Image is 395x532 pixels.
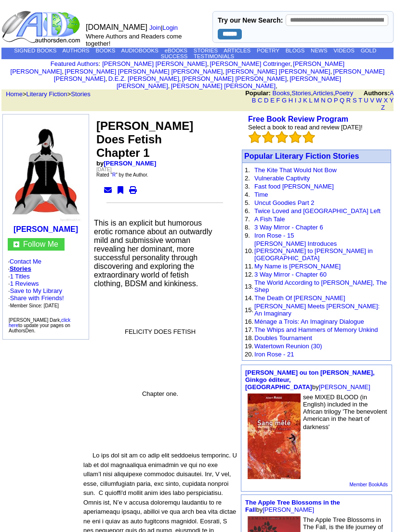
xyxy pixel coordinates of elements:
font: 1. [245,166,250,174]
a: Q [340,97,344,104]
a: STORIES [194,48,218,53]
a: eBOOKS [165,48,187,53]
a: The World According to [PERSON_NAME], The Shep [254,279,387,293]
a: Stories [10,265,31,272]
font: 11. [245,263,253,270]
a: Doubles Tournament [254,334,312,342]
a: A [390,89,394,97]
a: N [321,97,325,104]
a: F [276,97,280,104]
font: by [245,369,375,391]
img: logo_ad.gif [1,10,82,44]
a: Uncut Goodies Part 2 [254,199,314,206]
a: D.E.Z. [PERSON_NAME] [108,75,179,82]
a: 3 Way Mirror - Chapter 6 [254,224,323,231]
font: 12. [245,271,253,278]
a: X [384,97,388,104]
font: [PERSON_NAME] Dark, to update your pages on AuthorsDen. [9,317,70,333]
a: AUTHORS [63,48,90,53]
a: Login [162,24,178,31]
font: 7. [245,215,250,223]
font: 19. [245,342,253,350]
a: Home [6,90,23,98]
font: [PERSON_NAME] Does Fetish Chapter 1 [96,119,193,159]
font: · · · [8,287,64,309]
a: Share with Friends! [10,294,64,302]
font: 3. [245,183,250,190]
a: Stories [291,89,311,97]
font: i [107,76,108,82]
a: T [358,97,362,104]
a: [PERSON_NAME] Introduces [PERSON_NAME] to [PERSON_NAME] in [GEOGRAPHIC_DATA] [254,240,373,262]
a: M [314,97,319,104]
font: 16. [245,318,253,325]
a: Save to My Library [10,287,62,294]
img: bigemptystars.png [289,131,302,143]
a: K [303,97,307,104]
a: W [376,97,382,104]
a: Vulnerable Captivity [254,175,310,182]
font: [DATE] [96,167,111,172]
font: by [245,499,340,513]
a: [PERSON_NAME] [PERSON_NAME] [11,60,345,75]
img: bigemptystars.png [276,131,288,143]
font: | [149,24,181,31]
a: [PERSON_NAME] [PERSON_NAME] [225,68,330,75]
font: · · [8,273,64,309]
a: 1 Titles [10,273,30,280]
a: 3 Way Mirror - Chapter 60 [254,271,327,278]
a: Iron Rose - 21 [254,351,294,358]
font: 20. [245,351,253,358]
font: i [209,62,210,67]
font: i [292,62,293,67]
a: B [252,97,256,104]
a: Featured Authors [51,60,99,67]
a: A Fish Tale [254,215,285,223]
font: Where Authors and Readers come together! [86,33,182,47]
a: C [258,97,262,104]
font: 18. [245,334,253,342]
img: 18702.jpg [248,393,301,479]
font: : [51,60,100,67]
a: Y [390,97,394,104]
a: J [298,97,302,104]
font: Popular Literary Fiction Stories [244,152,359,160]
a: [PERSON_NAME] [PERSON_NAME] [117,75,341,89]
font: · · [8,258,84,309]
font: > > [2,90,91,98]
img: bigemptystars.png [249,131,261,143]
font: 15. [245,306,253,314]
a: Literary Fiction [26,90,67,98]
a: H [289,97,293,104]
a: G [282,97,287,104]
a: [PERSON_NAME] [PERSON_NAME] [PERSON_NAME] [65,68,223,75]
font: 4. [245,191,250,198]
a: SUCCESS [161,53,188,59]
font: Rated " " by the Author. [96,172,148,177]
a: [PERSON_NAME] [104,160,156,167]
a: I [295,97,297,104]
img: gc.jpg [13,241,19,247]
a: ARTICLES [224,48,250,53]
font: i [181,76,182,82]
font: 2. [245,175,250,182]
a: Stories [71,90,90,98]
img: 171415.jpg [10,121,82,223]
a: The Death Of [PERSON_NAME] [254,294,345,302]
font: This is an explicit but humorous erotic romance about an outwardly mild and submissive woman reve... [94,219,212,288]
img: bigemptystars.png [262,131,275,143]
a: VIDEOS [333,48,354,53]
a: GOLD [361,48,377,53]
a: D [264,97,268,104]
a: U [364,97,368,104]
font: i [277,84,278,89]
a: Iron Rose - 15 [254,232,294,239]
font: see MIXED BLOOD (in English) included in the African trilogy 'The benevolent American in the hear... [303,393,387,431]
a: BLOGS [286,48,305,53]
label: Try our New Search: [218,16,283,24]
a: Twice Loved and [GEOGRAPHIC_DATA] Left [254,207,381,215]
font: 9. [245,232,250,239]
a: Free Book Review Program [248,115,348,123]
font: Select a book to read and review [DATE]! [248,124,363,131]
b: Authors: [364,89,390,97]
